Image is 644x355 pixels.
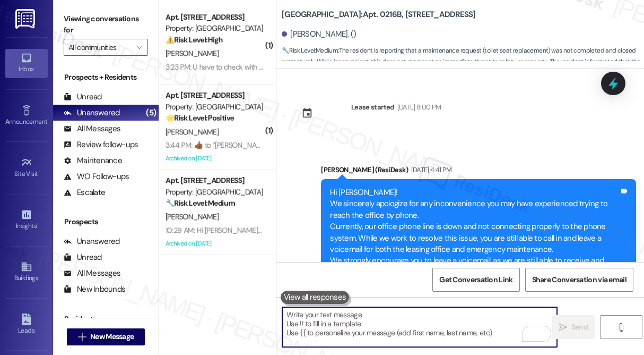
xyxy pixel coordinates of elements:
[351,102,395,113] div: Lease started
[166,212,219,222] span: [PERSON_NAME]
[5,154,48,182] a: Site Visit •
[166,90,264,101] div: Apt. [STREET_ADDRESS]
[5,49,48,78] a: Inbox
[64,107,120,119] div: Unanswered
[559,323,567,332] i: 
[439,274,512,285] span: Get Conversation Link
[64,252,102,263] div: Unread
[68,39,131,56] input: All communities
[166,198,234,208] strong: 🔧 Risk Level: Medium
[395,102,441,113] div: [DATE] 8:00 PM
[64,91,102,103] div: Unread
[53,72,159,83] div: Prospects + Residents
[166,127,219,137] span: [PERSON_NAME]
[5,206,48,234] a: Insights •
[532,274,626,285] span: Share Conversation via email
[53,216,159,227] div: Prospects
[166,187,264,198] div: Property: [GEOGRAPHIC_DATA]
[90,331,134,342] span: New Message
[321,164,636,179] div: [PERSON_NAME] (ResiDesk)
[166,48,219,58] span: [PERSON_NAME]
[282,9,476,20] b: [GEOGRAPHIC_DATA]: Apt. 0216B, [STREET_ADDRESS]
[282,307,557,347] textarea: To enrich screen reader interactions, please activate Accessibility in Grammarly extension settings
[525,268,633,292] button: Share Conversation via email
[64,236,120,247] div: Unanswered
[64,187,105,198] div: Escalate
[64,123,120,134] div: All Messages
[64,11,148,39] label: Viewing conversations for
[552,315,595,339] button: Send
[571,322,588,333] span: Send
[64,268,120,279] div: All Messages
[64,171,129,182] div: WO Follow-ups
[164,152,265,165] div: Archived on [DATE]
[53,314,159,325] div: Residents
[166,35,223,45] strong: ⚠️ Risk Level: High
[5,310,48,339] a: Leads
[408,164,452,175] div: [DATE] 4:41 PM
[617,323,625,332] i: 
[166,113,234,123] strong: 🌟 Risk Level: Positive
[166,23,264,34] div: Property: [GEOGRAPHIC_DATA]
[67,328,145,345] button: New Message
[282,29,356,40] div: [PERSON_NAME]. ()
[5,258,48,286] a: Buildings
[64,155,122,166] div: Maintenance
[38,168,40,176] span: •
[166,175,264,186] div: Apt. [STREET_ADDRESS]
[166,12,264,23] div: Apt. [STREET_ADDRESS]
[432,268,519,292] button: Get Conversation Link
[15,9,37,29] img: ResiDesk Logo
[64,139,138,150] div: Review follow-ups
[136,43,142,52] i: 
[164,237,265,250] div: Archived on [DATE]
[166,102,264,113] div: Property: [GEOGRAPHIC_DATA]
[282,46,338,55] strong: 🔧 Risk Level: Medium
[78,333,86,341] i: 
[47,116,49,124] span: •
[330,187,619,301] div: Hi [PERSON_NAME]! We sincerely apologize for any inconvenience you may have experienced trying to...
[282,45,644,91] span: : The resident is reporting that a maintenance request (toilet seat replacement) was not complete...
[37,221,38,228] span: •
[64,284,125,295] div: New Inbounds
[143,105,159,121] div: (5)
